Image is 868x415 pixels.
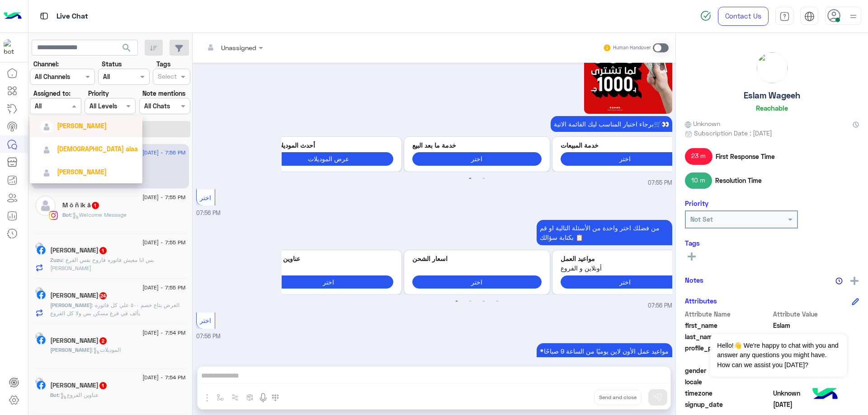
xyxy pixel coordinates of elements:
img: tab [779,11,790,22]
p: خدمة ما بعد البيع [412,140,542,150]
span: Bot [62,211,71,218]
span: [DATE] - 7:54 PM [142,329,185,337]
span: بس انا معيش فاتوره فاروح نفس الفرع عباس العقاد [50,256,154,271]
h6: Attributes [685,297,717,305]
img: spinner [700,10,711,21]
span: last_name [685,332,771,341]
p: 31/8/2025, 7:56 PM [537,220,672,245]
button: search [116,40,138,59]
img: tab [804,11,815,22]
span: locale [685,377,771,387]
img: tab [38,10,50,22]
button: 2 of 2 [479,174,488,183]
label: Tags [156,59,170,69]
h5: Ahmed Nabil [50,292,108,299]
span: 07:56 PM [648,302,672,310]
h5: M ô ñ îk å [62,201,100,209]
span: 2024-11-10T16:08:15.584Z [773,400,859,409]
img: Instagram [49,211,58,220]
span: Zuzu [50,256,62,263]
img: defaultAdmin.png [40,121,53,133]
span: [DATE] - 7:55 PM [142,284,185,292]
img: picture [35,242,43,251]
span: 23 m [685,148,712,164]
h5: Eslam Wageeh [744,90,800,101]
span: 10 m [685,173,712,189]
span: 1 [92,202,99,209]
a: Contact Us [718,7,769,26]
button: 3 of 2 [479,297,488,306]
span: 1 [99,247,107,254]
p: Live Chat [57,10,88,23]
p: 31/8/2025, 7:56 PM [537,343,672,397]
span: profile_pic [685,343,771,364]
span: [DATE] - 7:56 PM [142,149,185,157]
span: [PERSON_NAME] [57,122,107,130]
label: Channel: [33,59,59,69]
span: first_name [685,321,771,330]
span: 24 [99,292,107,299]
span: First Response Time [716,152,775,161]
button: اختر [561,275,690,289]
span: Unknown [773,388,859,398]
img: defaultAdmin.png [40,144,53,156]
img: picture [35,378,43,386]
img: Facebook [37,336,46,345]
h5: Rami Habeeb [50,382,108,389]
span: search [121,42,132,53]
span: اختر [200,194,211,201]
button: 1 of 2 [466,174,475,183]
span: : عناوين الفروع [59,392,99,398]
button: عرض الموديلات [264,152,393,165]
p: اسعار الشحن [412,254,542,263]
img: picture [35,332,43,340]
span: 07:56 PM [196,210,221,216]
span: 07:56 PM [196,333,221,340]
p: خدمة المبيعات [561,140,690,150]
label: Assigned to: [33,89,71,98]
img: hulul-logo.png [809,379,841,410]
img: defaultAdmin.png [35,196,56,216]
h6: Tags [685,239,859,247]
button: اختر [412,275,542,289]
span: [DATE] - 7:55 PM [142,238,185,247]
span: Hello!👋 We're happy to chat with you and answer any questions you might have. How can we assist y... [710,334,846,377]
span: : Welcome Message [71,211,127,218]
img: add [850,277,859,285]
button: 4 of 2 [493,297,502,306]
span: [DATE] - 7:54 PM [142,373,185,382]
img: 713415422032625 [4,39,20,56]
h5: Zuzu Slalah [50,247,108,254]
span: [PERSON_NAME] [57,168,107,176]
span: timezone [685,388,771,398]
span: [DEMOGRAPHIC_DATA] alaa [57,145,138,153]
span: اختر [200,317,211,324]
span: Attribute Name [685,309,771,319]
label: Priority [88,89,109,98]
h6: Reachable [756,104,788,112]
img: profile [848,11,859,22]
small: Human Handover [613,44,651,51]
span: 1 [99,382,107,389]
button: 1 of 2 [452,297,461,306]
span: : الموديلات [92,346,121,353]
p: أحدث الموديلات 👕 [264,140,393,150]
span: Subscription Date : [DATE] [694,128,772,138]
label: Status [102,59,122,69]
img: notes [835,277,843,284]
img: picture [757,52,788,83]
button: اختر [412,152,542,165]
img: Facebook [37,246,46,255]
span: Bot [50,392,59,398]
ng-dropdown-panel: Options list [30,116,142,183]
p: عناوين الفروع [264,254,393,263]
h6: Priority [685,199,708,207]
img: Logo [4,7,22,26]
a: tab [775,7,793,26]
img: Facebook [37,290,46,299]
span: Resolution Time [715,176,762,185]
div: Select [156,71,177,83]
button: Send and close [594,390,642,405]
label: Note mentions [142,89,185,98]
span: 07:55 PM [648,179,672,187]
